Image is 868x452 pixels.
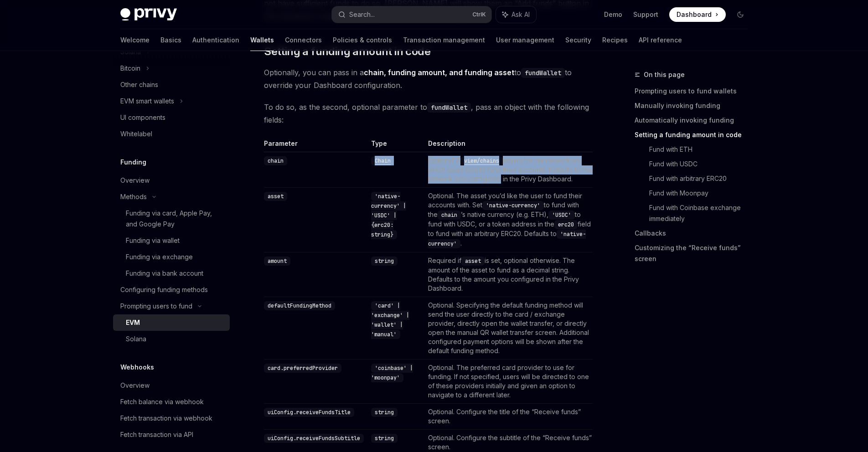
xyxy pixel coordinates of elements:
td: Optional. A object for the network on which users should fund their accounts. Defaults to the net... [424,152,593,187]
a: Solana [113,331,230,347]
a: Demo [604,10,622,19]
code: chain [264,156,287,165]
a: Setting a funding amount in code [635,128,755,142]
div: Methods [120,191,147,202]
h5: Webhooks [120,362,154,373]
span: Ctrl K [472,11,486,18]
strong: chain, funding amount, and funding asset [364,68,514,77]
button: Toggle dark mode [733,7,748,22]
code: 'native-currency' [482,201,544,210]
a: Welcome [120,29,150,51]
a: Fund with arbitrary ERC20 [649,171,755,186]
a: Fund with ETH [649,142,755,157]
div: Configuring funding methods [120,284,208,295]
code: fundWallet [427,103,471,113]
div: Other chains [120,79,158,90]
a: Automatically invoking funding [635,113,755,128]
img: dark logo [120,8,177,21]
code: 'USDC' [548,211,575,220]
span: Optionally, you can pass in a to to override your Dashboard configuration. [264,66,593,92]
a: Authentication [192,29,239,51]
td: Required if is set, optional otherwise. The amount of the asset to fund as a decimal string. Defa... [424,252,593,297]
a: User management [496,29,554,51]
span: Dashboard [677,10,712,19]
div: UI components [120,112,165,123]
code: 'coinbase' | 'moonpay' [371,364,413,382]
a: Policies & controls [333,29,392,51]
a: Fund with USDC [649,157,755,171]
div: EVM [126,317,140,328]
a: Recipes [602,29,628,51]
td: Optional. The preferred card provider to use for funding. If not specified, users will be directe... [424,359,593,403]
span: Ask AI [511,10,530,19]
a: Fetch transaction via API [113,426,230,443]
a: Funding via exchange [113,249,230,265]
a: Configuring funding methods [113,282,230,298]
td: Optional. Configure the title of the “Receive funds” screen. [424,403,593,429]
a: Funding via card, Apple Pay, and Google Pay [113,205,230,232]
a: viem/chains [460,156,503,164]
a: Manually invoking funding [635,98,755,113]
span: On this page [644,69,685,80]
div: Funding via bank account [126,268,203,279]
code: Chain [371,156,394,165]
div: Prompting users to fund [120,301,192,312]
td: Optional. The asset you’d like the user to fund their accounts with. Set to fund with the ’s nati... [424,187,593,252]
span: Setting a funding amount in code [264,44,430,59]
button: Search...CtrlK [332,6,491,23]
code: erc20 [554,220,578,229]
code: chain [438,211,461,220]
div: Funding via card, Apple Pay, and Google Pay [126,208,224,230]
div: Search... [349,9,375,20]
a: Whitelabel [113,126,230,142]
a: Customizing the “Receive funds” screen [635,241,755,266]
code: 'card' | 'exchange' | 'wallet' | 'manual' [371,301,409,339]
th: Type [367,139,424,152]
code: fundWallet [521,68,565,78]
a: Connectors [285,29,322,51]
a: Basics [160,29,181,51]
code: string [371,257,398,266]
code: asset [264,192,287,201]
span: To do so, as the second, optional parameter to , pass an object with the following fields: [264,101,593,126]
code: amount [264,257,290,266]
div: Solana [126,334,146,344]
code: defaultFundingMethod [264,301,335,310]
a: Other chains [113,77,230,93]
div: Overview [120,175,150,186]
div: EVM smart wallets [120,96,174,107]
a: UI components [113,109,230,126]
a: Fetch balance via webhook [113,394,230,410]
a: Transaction management [403,29,485,51]
h5: Funding [120,157,146,168]
code: asset [461,257,485,266]
div: Whitelabel [120,128,152,139]
code: viem/chains [460,156,503,165]
a: Overview [113,172,230,189]
a: Callbacks [635,226,755,241]
a: Wallets [250,29,274,51]
a: Fetch transaction via webhook [113,410,230,426]
button: Ask AI [496,6,536,23]
th: Description [424,139,593,152]
div: Fetch transaction via webhook [120,413,212,424]
a: Dashboard [669,7,726,22]
div: Overview [120,380,150,391]
div: Fetch balance via webhook [120,396,204,407]
a: Overview [113,377,230,394]
code: string [371,434,398,443]
a: Chain [371,156,394,164]
code: 'native-currency' | 'USDC' | {erc20: string} [371,192,406,239]
td: Optional. Specifying the default funding method will send the user directly to the card / exchang... [424,297,593,359]
code: string [371,408,398,417]
code: card.preferredProvider [264,364,341,373]
div: Funding via wallet [126,235,180,246]
a: Funding via wallet [113,232,230,249]
code: uiConfig.receiveFundsTitle [264,408,354,417]
a: Prompting users to fund wallets [635,84,755,98]
div: Bitcoin [120,63,140,74]
a: Fund with Coinbase exchange immediately [649,200,755,226]
a: Fund with Moonpay [649,186,755,200]
a: Security [565,29,591,51]
div: Fetch transaction via API [120,429,193,440]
